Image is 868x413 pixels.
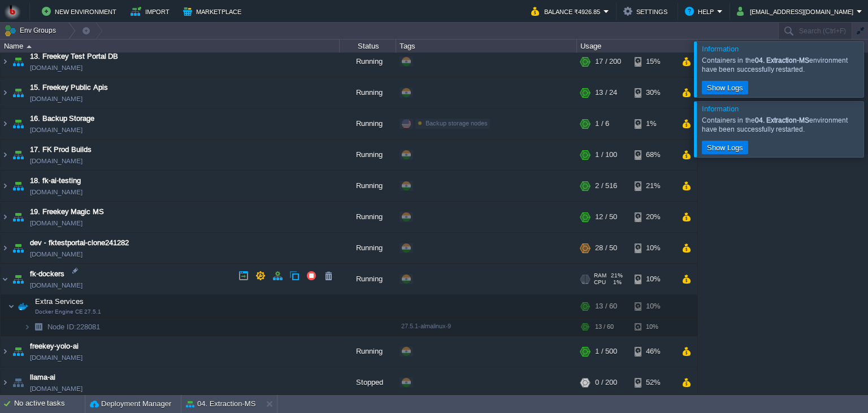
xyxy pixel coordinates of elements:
div: Running [340,264,396,294]
img: AMDAwAAAACH5BAEAAAAALAAAAAABAAEAAAICRAEAOw== [10,202,26,232]
div: Containers in the environment have been successfully restarted. [702,56,861,74]
div: 10% [635,233,671,263]
img: AMDAwAAAACH5BAEAAAAALAAAAAABAAEAAAICRAEAOw== [1,202,10,232]
a: [DOMAIN_NAME] [30,352,83,363]
div: Running [340,233,396,263]
a: 13. Freekey Test Portal DB [30,51,118,62]
img: AMDAwAAAACH5BAEAAAAALAAAAAABAAEAAAICRAEAOw== [31,318,46,336]
span: Information [702,105,739,113]
img: AMDAwAAAACH5BAEAAAAALAAAAAABAAEAAAICRAEAOw== [10,46,26,77]
button: Settings [623,5,671,18]
img: AMDAwAAAACH5BAEAAAAALAAAAAABAAEAAAICRAEAOw== [1,336,10,367]
img: AMDAwAAAACH5BAEAAAAALAAAAAABAAEAAAICRAEAOw== [10,264,26,294]
div: 13 / 60 [595,318,614,336]
span: Extra Services [34,297,85,306]
div: 52% [635,367,671,398]
div: Status [340,40,396,53]
a: 15. Freekey Public Apis [30,82,108,93]
img: AMDAwAAAACH5BAEAAAAALAAAAAABAAEAAAICRAEAOw== [24,318,31,336]
div: 1 / 6 [595,108,609,139]
div: 28 / 50 [595,233,617,263]
div: Running [340,202,396,232]
img: AMDAwAAAACH5BAEAAAAALAAAAAABAAEAAAICRAEAOw== [10,367,26,398]
a: [DOMAIN_NAME] [30,218,83,229]
span: Docker Engine CE 27.5.1 [35,308,101,315]
div: Name [1,40,339,53]
img: AMDAwAAAACH5BAEAAAAALAAAAAABAAEAAAICRAEAOw== [8,295,15,318]
button: Marketplace [183,5,245,18]
button: Show Logs [704,82,747,93]
a: [DOMAIN_NAME] [30,249,83,260]
span: 21% [611,272,623,279]
img: AMDAwAAAACH5BAEAAAAALAAAAAABAAEAAAICRAEAOw== [1,171,10,201]
span: CPU [594,279,606,286]
a: [DOMAIN_NAME] [30,93,83,105]
span: 17. FK Prod Builds [30,144,92,155]
img: AMDAwAAAACH5BAEAAAAALAAAAAABAAEAAAICRAEAOw== [1,140,10,170]
b: 04. Extraction-MS [755,116,809,124]
a: dev - fktestportal-clone241282 [30,237,129,249]
img: AMDAwAAAACH5BAEAAAAALAAAAAABAAEAAAICRAEAOw== [10,171,26,201]
div: Usage [578,40,697,53]
span: Backup storage nodes [426,120,488,127]
a: [DOMAIN_NAME] [30,280,83,291]
span: 27.5.1-almalinux-9 [401,323,451,329]
span: Information [702,45,739,53]
div: Stopped [340,367,396,398]
button: Help [685,5,717,18]
button: Env Groups [4,23,60,38]
span: [DOMAIN_NAME] [30,124,83,136]
div: Containers in the environment have been successfully restarted. [702,116,861,134]
div: 0 / 200 [595,367,617,398]
span: 228081 [46,322,102,332]
span: fk-dockers [30,268,64,280]
a: [DOMAIN_NAME] [30,155,83,167]
div: Running [340,171,396,201]
div: 1 / 100 [595,140,617,170]
img: AMDAwAAAACH5BAEAAAAALAAAAAABAAEAAAICRAEAOw== [1,46,10,77]
div: 1% [635,108,671,139]
a: 18. fk-ai-testing [30,175,81,186]
div: 15% [635,46,671,77]
img: AMDAwAAAACH5BAEAAAAALAAAAAABAAEAAAICRAEAOw== [10,77,26,108]
b: 04. Extraction-MS [755,56,809,64]
a: [DOMAIN_NAME] [30,186,83,198]
div: Running [340,46,396,77]
span: 1% [610,279,622,286]
button: Show Logs [704,142,747,153]
div: 2 / 516 [595,171,617,201]
div: 68% [635,140,671,170]
a: llama-ai [30,372,55,383]
img: AMDAwAAAACH5BAEAAAAALAAAAAABAAEAAAICRAEAOw== [1,108,10,139]
div: 17 / 200 [595,46,621,77]
div: 1 / 500 [595,336,617,367]
div: Running [340,77,396,108]
img: AMDAwAAAACH5BAEAAAAALAAAAAABAAEAAAICRAEAOw== [1,77,10,108]
div: 30% [635,77,671,108]
button: Balance ₹4926.85 [531,5,604,18]
div: 20% [635,202,671,232]
img: AMDAwAAAACH5BAEAAAAALAAAAAABAAEAAAICRAEAOw== [1,233,10,263]
div: Tags [397,40,576,53]
a: Extra ServicesDocker Engine CE 27.5.1 [34,297,85,306]
button: 04. Extraction-MS [186,398,255,410]
div: 21% [635,171,671,201]
button: [EMAIL_ADDRESS][DOMAIN_NAME] [737,5,857,18]
button: New Environment [42,5,120,18]
div: 10% [635,264,671,294]
img: AMDAwAAAACH5BAEAAAAALAAAAAABAAEAAAICRAEAOw== [10,233,26,263]
img: AMDAwAAAACH5BAEAAAAALAAAAAABAAEAAAICRAEAOw== [27,45,32,48]
img: AMDAwAAAACH5BAEAAAAALAAAAAABAAEAAAICRAEAOw== [1,367,10,398]
img: AMDAwAAAACH5BAEAAAAALAAAAAABAAEAAAICRAEAOw== [1,264,10,294]
a: freekey-yolo-ai [30,341,79,352]
div: 10% [635,318,671,336]
div: 10% [635,295,671,318]
span: [DOMAIN_NAME] [30,383,83,394]
div: 13 / 60 [595,295,617,318]
span: 16. Backup Storage [30,113,94,124]
img: AMDAwAAAACH5BAEAAAAALAAAAAABAAEAAAICRAEAOw== [15,295,31,318]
